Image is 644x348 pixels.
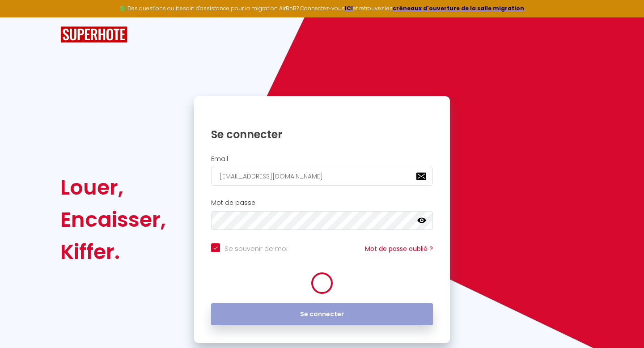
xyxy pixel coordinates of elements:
[365,244,433,253] a: Mot de passe oublié ?
[345,4,353,12] a: ICI
[7,4,34,30] button: Ouvrir le widget de chat LiveChat
[211,303,433,326] button: Se connecter
[60,236,166,268] div: Kiffer.
[211,167,433,186] input: Ton Email
[211,127,433,141] h1: Se connecter
[60,26,127,43] img: SuperHote logo
[211,155,433,163] h2: Email
[393,4,524,12] a: créneaux d'ouverture de la salle migration
[60,204,166,236] div: Encaisser,
[60,171,166,204] div: Louer,
[211,199,433,207] h2: Mot de passe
